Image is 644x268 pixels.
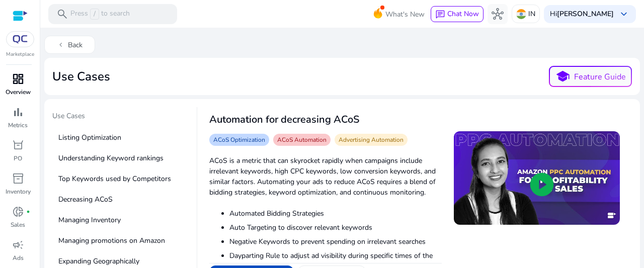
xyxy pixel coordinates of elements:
[44,36,95,54] button: chevron_leftBack
[574,71,626,83] p: Feature Guide
[12,106,24,118] span: bar_chart
[549,66,632,87] button: schoolFeature Guide
[557,9,614,19] b: [PERSON_NAME]
[339,136,404,144] span: Advertising Automation
[277,136,327,144] span: ACoS Automation
[488,4,508,24] button: hub
[229,208,442,219] li: Automated Bidding Strategies
[209,114,359,126] h3: Automation for decreasing ACoS
[52,190,193,209] p: Decreasing ACoS
[14,154,22,163] p: PO
[52,149,193,167] p: Understanding Keyword rankings
[52,111,193,125] p: Use Cases
[385,6,425,23] span: What's New
[431,6,484,22] button: chatChat Now
[528,170,556,199] span: play_circle
[13,253,24,262] p: Ads
[454,131,620,225] img: sddefault.jpg
[6,51,34,58] p: Marketplace
[447,9,479,19] span: Chat Now
[12,239,24,251] span: campaign
[12,206,24,218] span: donut_small
[229,236,442,247] li: Negative Keywords to prevent spending on irrelevant searches
[11,220,25,229] p: Sales
[213,136,265,144] span: ACoS Optimization
[6,87,31,97] p: Overview
[528,5,535,23] p: IN
[26,210,30,214] span: fiber_manual_record
[6,187,31,196] p: Inventory
[209,155,442,198] p: ACoS is a metric that can skyrocket rapidly when campaigns include irrelevant keywords, high CPC ...
[12,73,24,85] span: dashboard
[550,11,614,18] p: Hi
[516,9,526,19] img: in.svg
[618,8,630,20] span: keyboard_arrow_down
[229,222,442,233] li: Auto Targeting to discover relevant keywords
[52,169,193,188] p: Top Keywords used by Competitors
[70,9,130,20] p: Press to search
[57,41,65,49] span: chevron_left
[56,8,68,20] span: search
[52,231,193,250] p: Managing promotions on Amazon
[52,69,110,84] h2: Use Cases
[90,9,99,20] span: /
[555,69,570,84] span: school
[435,10,445,20] span: chat
[52,211,193,229] p: Managing Inventory
[8,121,28,130] p: Metrics
[11,35,29,43] img: QC-logo.svg
[52,128,193,147] p: Listing Optimization
[492,8,504,20] span: hub
[12,172,24,185] span: inventory_2
[12,139,24,151] span: orders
